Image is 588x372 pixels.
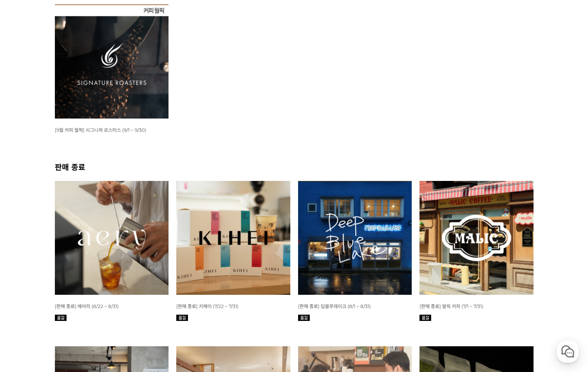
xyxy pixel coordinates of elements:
[419,315,431,321] img: 품절
[71,259,81,266] span: 대화
[298,315,310,321] img: 품절
[55,303,119,309] span: [판매 종료] 에어리 (8/22 ~ 8/31)
[51,247,100,267] a: 대화
[55,181,169,295] img: 8월 커피 스몰 월픽 에어리
[55,127,146,133] span: [9월 커피 월픽] 시그니쳐 로스터스 (9/1 ~ 9/30)
[55,315,67,321] img: 품절
[298,181,412,295] img: 8월 커피 월픽 딥블루레이크
[100,247,149,267] a: 설정
[419,303,483,309] span: [판매 종료] 말릭 커피 (7/1 ~ 7/31)
[120,259,130,265] span: 설정
[298,303,371,309] span: [판매 종료] 딥블루레이크 (8/1 ~ 8/31)
[55,4,169,119] img: [9월 커피 월픽] 시그니쳐 로스터스 (9/1 ~ 9/30)
[176,181,290,295] img: 7월 커피 스몰 월픽 키헤이
[2,247,51,267] a: 홈
[176,315,188,321] img: 품절
[55,161,534,172] h2: 판매 종료
[419,181,534,295] img: 7월 커피 월픽 말릭커피
[25,259,29,265] span: 홈
[419,303,483,309] a: [판매 종료] 말릭 커피 (7/1 ~ 7/31)
[298,303,371,309] a: [판매 종료] 딥블루레이크 (8/1 ~ 8/31)
[55,303,119,309] a: [판매 종료] 에어리 (8/22 ~ 8/31)
[176,303,239,309] span: [판매 종료] 키헤이 (7/22 ~ 7/31)
[55,127,146,133] a: [9월 커피 월픽] 시그니쳐 로스터스 (9/1 ~ 9/30)
[176,303,239,309] a: [판매 종료] 키헤이 (7/22 ~ 7/31)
